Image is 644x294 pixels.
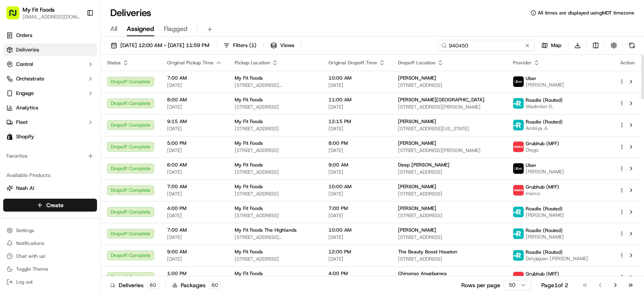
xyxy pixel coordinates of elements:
img: 5e692f75ce7d37001a5d71f1 [513,272,524,282]
span: Roadie (Routed) [526,227,563,234]
a: Nash AI [6,185,94,192]
span: My Fit Foods [235,183,263,190]
img: roadie-logo-v2.jpg [513,207,524,217]
span: Uber [526,75,537,82]
span: 1:00 PM [167,270,222,277]
img: 5e692f75ce7d37001a5d71f1 [513,185,524,195]
img: uber-new-logo.jpeg [513,76,524,87]
span: Provider [513,60,532,66]
span: [STREET_ADDRESS][PERSON_NAME] [235,234,316,241]
span: [PERSON_NAME] [526,212,564,218]
img: Wisdom Oko [8,139,21,154]
span: [STREET_ADDRESS] [398,212,500,219]
span: 5:00 PM [167,140,222,146]
span: Assigned [127,24,154,34]
span: [DATE] [167,125,222,132]
span: 7:00 AM [167,227,222,233]
img: 1736555255976-a54dd68f-1ca7-489b-9aae-adbdc363a1c4 [8,77,23,91]
div: 60 [209,282,221,289]
button: Fleet [3,116,97,129]
span: 4:00 PM [167,205,222,212]
span: ( 1 ) [249,42,256,49]
button: Engage [3,87,97,100]
span: [STREET_ADDRESS] [235,104,316,110]
span: [STREET_ADDRESS] [398,234,500,241]
button: Start new chat [137,79,147,89]
span: Grubhub (MFF) [526,140,559,147]
span: 9:00 AM [328,162,385,168]
span: [DATE] [328,191,385,197]
span: [DATE] [167,234,222,241]
span: marco [526,190,559,197]
button: Views [267,40,298,51]
span: Wisdom [PERSON_NAME] [25,146,86,153]
span: [PERSON_NAME][GEOGRAPHIC_DATA] [398,97,485,103]
span: Roadie (Routed) [526,206,563,212]
span: Filters [233,42,256,49]
span: [EMAIL_ADDRESS][DOMAIN_NAME] [23,14,80,20]
img: 1736555255976-a54dd68f-1ca7-489b-9aae-adbdc363a1c4 [16,147,23,153]
span: [DATE] [167,212,222,219]
span: Toggle Theme [16,266,48,272]
span: [PERSON_NAME] [398,75,436,81]
div: Packages [172,281,221,289]
button: Filters(1) [220,40,260,51]
img: 1736555255976-a54dd68f-1ca7-489b-9aae-adbdc363a1c4 [16,125,23,132]
span: Chat with us! [16,253,45,259]
a: Powered byPylon [57,199,97,206]
span: [DATE] [167,256,222,262]
span: [DATE] [328,234,385,241]
span: [STREET_ADDRESS][PERSON_NAME] [235,82,316,88]
img: roadie-logo-v2.jpg [513,98,524,109]
span: My Fit Foods [235,249,263,255]
span: [STREET_ADDRESS] [235,147,316,154]
span: API Documentation [76,180,129,188]
img: Shopify logo [6,134,13,140]
span: [STREET_ADDRESS] [398,256,500,262]
span: Control [16,61,33,68]
img: 8571987876998_91fb9ceb93ad5c398215_72.jpg [17,77,31,91]
span: [DATE] [328,125,385,132]
span: Pylon [80,199,97,206]
span: [PERSON_NAME] [398,118,436,125]
span: [PERSON_NAME] [526,234,564,240]
span: [STREET_ADDRESS][US_STATE] [398,125,500,132]
span: Analytics [16,104,38,111]
span: 8:00 PM [328,140,385,146]
span: [PERSON_NAME] [398,227,436,233]
span: Dropoff Location [398,60,436,66]
span: Deep [PERSON_NAME] [398,162,450,168]
input: Got a question? Start typing here... [21,52,145,60]
span: 11:00 AM [328,97,385,103]
span: 6:00 AM [167,162,222,168]
img: Nash [8,8,24,24]
span: My Fit Foods [23,6,55,14]
span: [STREET_ADDRESS] [235,191,316,197]
span: 7:00 PM [328,205,385,212]
span: [STREET_ADDRESS][PERSON_NAME] [398,147,500,154]
img: roadie-logo-v2.jpg [513,250,524,261]
span: My Fit Foods [235,140,263,146]
div: Available Products [3,169,97,182]
span: Views [280,42,294,49]
a: Shopify [3,130,97,143]
div: Action [619,60,636,66]
span: Delyjajuan [PERSON_NAME] [526,255,588,262]
span: 7:00 AM [167,75,222,81]
span: 10:00 AM [328,75,385,81]
span: [DATE] [167,104,222,110]
span: [PERSON_NAME] [398,205,436,212]
div: Page 1 of 2 [541,281,568,289]
h1: Deliveries [110,6,151,19]
span: [DATE] [92,125,108,131]
span: [DATE] [328,147,385,154]
img: roadie-logo-v2.jpg [513,228,524,239]
span: [PERSON_NAME] [398,140,436,146]
span: [PERSON_NAME] [526,169,564,175]
span: Log out [16,279,33,285]
span: [STREET_ADDRESS] [398,191,500,197]
button: See all [125,103,147,113]
span: My Fit Foods [235,162,263,168]
span: Nash AI [16,185,34,192]
img: roadie-logo-v2.jpg [513,120,524,130]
